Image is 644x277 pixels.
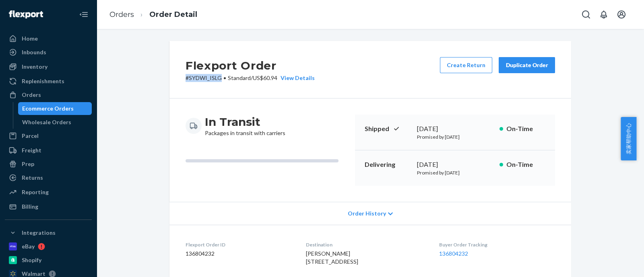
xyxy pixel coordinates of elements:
div: Prep [22,160,34,168]
p: Shipped [365,124,411,133]
button: 卖家帮助中心 [621,117,636,160]
a: Reporting [5,186,92,199]
a: Parcel [5,129,92,142]
a: Inbounds [5,46,92,59]
dt: Buyer Order Tracking [439,241,555,248]
dt: Flexport Order ID [186,241,293,248]
a: eBay [5,240,92,253]
button: Open Search Box [578,6,594,23]
div: Freight [22,146,41,154]
p: Delivering [365,160,411,169]
div: Replenishments [22,77,64,85]
span: • [223,74,226,81]
button: Close Navigation [76,6,92,23]
button: Open notifications [596,6,612,23]
div: Inventory [22,63,47,71]
a: Orders [5,88,92,101]
p: # SYDWI_ISLG / US$60.94 [186,74,315,82]
a: Freight [5,144,92,157]
p: Promised by [DATE] [417,169,493,176]
a: 136804232 [439,250,468,257]
div: Home [22,35,38,43]
a: Orders [109,10,134,19]
div: [DATE] [417,124,493,133]
div: Billing [22,203,38,211]
button: Open account menu [613,6,630,23]
h3: In Transit [205,115,285,129]
a: Shopify [5,254,92,267]
a: Wholesale Orders [18,116,92,129]
dd: 136804232 [186,250,293,258]
span: Order History [348,209,386,217]
div: Ecommerce Orders [22,105,74,113]
h2: Flexport Order [186,57,315,74]
p: On-Time [506,124,545,133]
a: Prep [5,158,92,170]
a: Replenishments [5,75,92,88]
div: Integrations [22,229,56,237]
p: Promised by [DATE] [417,133,493,140]
div: Wholesale Orders [22,118,71,126]
img: Flexport logo [9,10,43,18]
div: eBay [22,242,35,250]
a: Returns [5,171,92,184]
div: Inbounds [22,48,46,56]
button: Create Return [440,57,492,73]
a: Home [5,32,92,45]
div: [DATE] [417,160,493,169]
a: Inventory [5,60,92,73]
dt: Destination [306,241,426,248]
div: Returns [22,174,43,182]
button: Duplicate Order [499,57,555,73]
a: Billing [5,200,92,213]
div: Reporting [22,188,49,196]
span: [PERSON_NAME] [STREET_ADDRESS] [306,250,358,265]
div: Shopify [22,256,41,264]
button: View Details [277,74,315,82]
div: Orders [22,91,41,99]
ol: breadcrumbs [103,3,204,27]
div: Parcel [22,132,39,140]
a: Ecommerce Orders [18,102,92,115]
a: Order Detail [149,10,197,19]
div: Duplicate Order [506,61,548,69]
div: Packages in transit with carriers [205,115,285,137]
p: On-Time [506,160,545,169]
button: Integrations [5,226,92,239]
span: Standard [228,74,251,81]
